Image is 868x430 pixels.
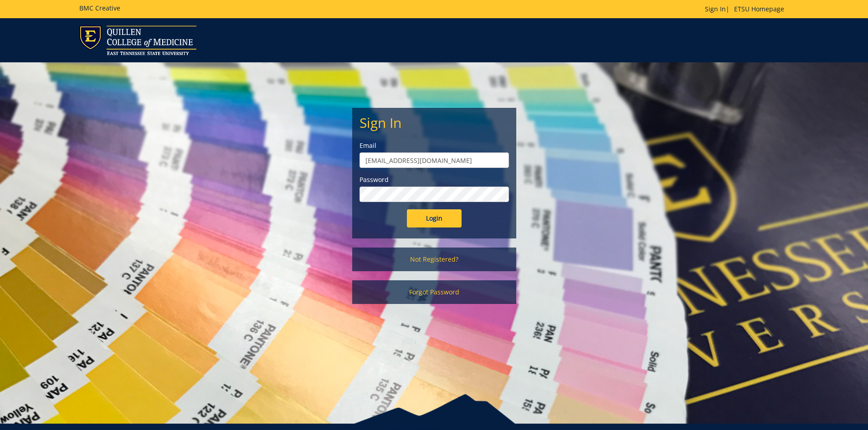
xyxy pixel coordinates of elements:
h2: Sign In [360,115,509,130]
label: Email [360,141,509,150]
p: | [705,5,789,14]
a: Not Registered? [352,248,516,271]
h5: BMC Creative [79,5,120,11]
label: Password [360,175,509,184]
a: ETSU Homepage [729,5,789,13]
input: Login [407,209,462,228]
a: Forgot Password [352,280,516,304]
img: ETSU logo [79,25,196,55]
a: Sign In [705,5,726,13]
